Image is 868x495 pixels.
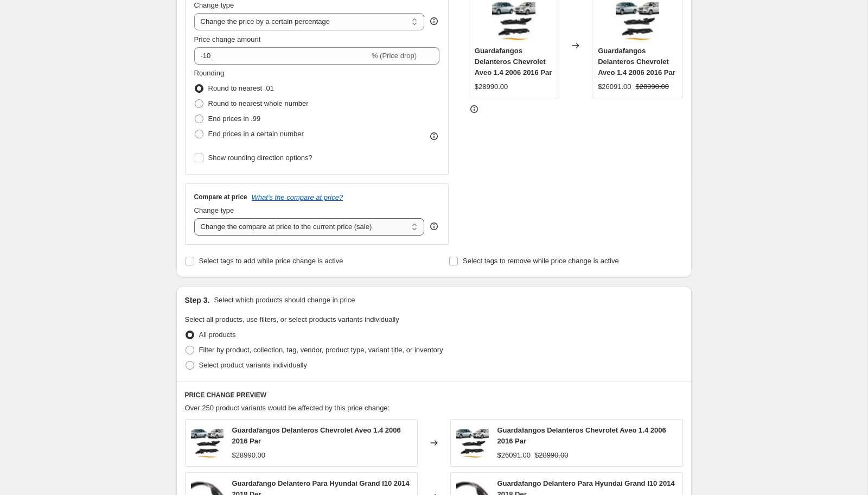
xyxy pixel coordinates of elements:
span: Guardafangos Delanteros Chevrolet Aveo 1.4 2006 2016 Par [475,47,552,77]
span: % (Price drop) [372,52,417,60]
div: $26091.00 [598,81,631,92]
span: Price change amount [194,35,261,43]
span: Over 250 product variants would be affected by this price change: [185,404,390,412]
span: Select all products, use filters, or select products variants individually [185,315,399,323]
span: Select tags to remove while price change is active [463,257,619,265]
span: Guardafangos Delanteros Chevrolet Aveo 1.4 2006 2016 Par [497,426,666,445]
h2: Step 3. [185,295,210,306]
div: $28990.00 [232,450,265,461]
span: Filter by product, collection, tag, vendor, product type, variant title, or inventory [199,346,443,354]
strike: $28990.00 [535,450,568,461]
span: End prices in .99 [208,115,261,123]
span: Change type [194,206,234,214]
span: Select product variants individually [199,361,307,369]
h3: Compare at price [194,193,247,201]
span: Show rounding direction options? [208,154,312,162]
div: $26091.00 [497,450,531,461]
h6: PRICE CHANGE PREVIEW [185,391,683,399]
span: Change type [194,1,234,9]
span: Guardafangos Delanteros Chevrolet Aveo 1.4 2006 2016 Par [598,47,675,77]
span: Guardafangos Delanteros Chevrolet Aveo 1.4 2006 2016 Par [232,426,401,445]
div: $28990.00 [475,81,508,92]
span: Rounding [194,69,225,77]
strike: $28990.00 [636,81,669,92]
span: Round to nearest .01 [208,84,274,92]
span: Select tags to add while price change is active [199,257,343,265]
p: Select which products should change in price [214,295,355,306]
img: D_645238-MLC84406912786_052025-O_80x.jpg [191,427,224,459]
button: What's the compare at price? [252,193,343,201]
div: help [429,16,439,27]
span: End prices in a certain number [208,130,304,138]
img: D_645238-MLC84406912786_052025-O_80x.jpg [456,427,489,459]
input: -15 [194,47,369,65]
span: All products [199,331,236,339]
span: Round to nearest whole number [208,99,309,107]
div: help [429,221,439,232]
